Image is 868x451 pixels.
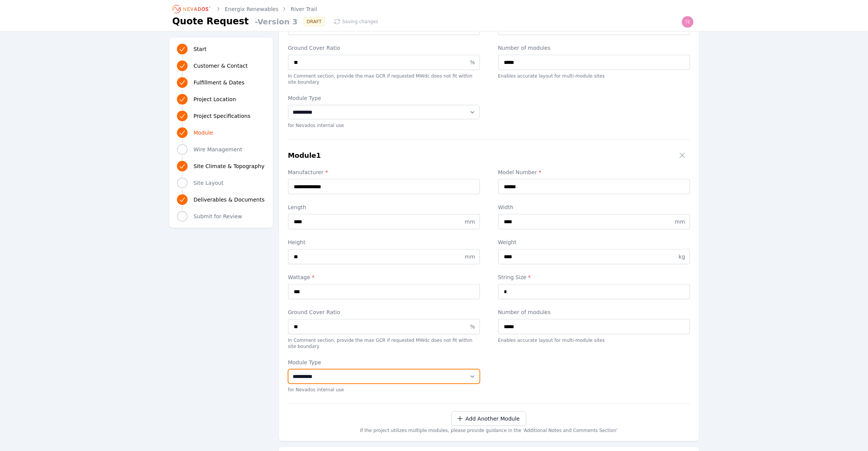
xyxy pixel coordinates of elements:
label: Wattage [288,273,480,281]
a: River Trail [291,5,317,13]
label: Manufacturer [288,168,480,176]
span: Project Specifications [194,112,251,120]
button: Add Another Module [451,411,526,426]
span: Module [194,129,213,137]
span: Saving changes [342,19,378,25]
p: Enables accurate layout for multi-module sites [498,73,690,79]
nav: Progress [177,42,265,223]
span: Site Climate & Topography [194,162,264,170]
label: Weight [498,238,690,246]
a: Energix Renewables [225,5,279,13]
label: Module Type [288,359,480,366]
span: Site Layout [194,179,224,187]
span: - Version 3 [252,16,298,27]
img: Ted Elliott [682,16,694,28]
p: for Nevados internal use [288,122,480,129]
label: Ground Cover Ratio [288,44,480,52]
label: String Size [498,273,690,281]
label: Length [288,203,480,211]
nav: Breadcrumb [172,3,317,15]
label: Model Number [498,168,690,176]
span: Deliverables & Documents [194,196,265,203]
span: Start [194,45,207,53]
label: Module Type [288,94,480,102]
div: DRAFT [304,17,325,26]
span: Submit for Review [194,213,242,220]
label: Width [498,203,690,211]
label: Ground Cover Ratio [288,308,480,316]
label: Number of modules [498,44,690,52]
span: Wire Management [194,146,242,153]
p: for Nevados internal use [288,387,480,393]
p: In Comment section, provide the max GCR if requested MWdc does not fit within site boundary [288,73,480,85]
span: Fulfillment & Dates [194,79,245,86]
h1: Quote Request [172,15,249,27]
p: If the project utilizes multiple modules, please provide guidance in the 'Additional Notes and Co... [360,426,617,434]
p: Enables accurate layout for multi-module sites [498,337,690,343]
p: In Comment section, provide the max GCR if requested MWdc does not fit within site boundary [288,337,480,349]
span: Project Location [194,95,236,103]
span: Customer & Contact [194,62,248,70]
label: Height [288,238,480,246]
h3: Module 1 [288,150,321,161]
label: Number of modules [498,308,690,316]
